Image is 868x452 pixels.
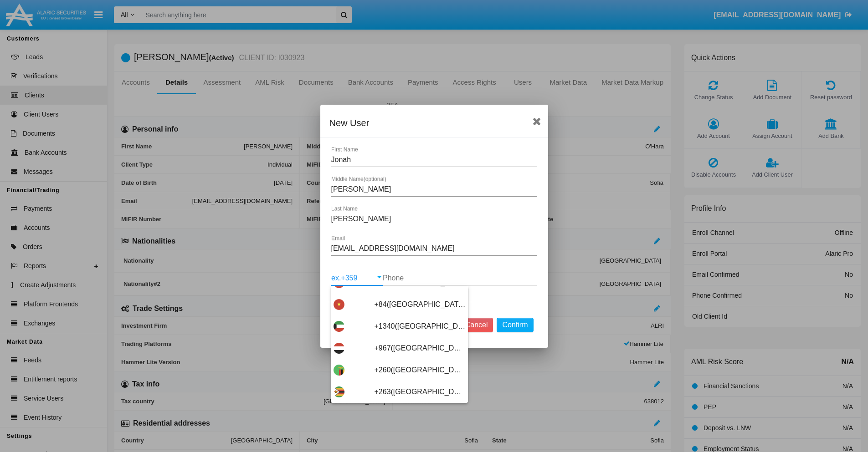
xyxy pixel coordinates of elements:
div: New User [329,116,539,130]
button: Confirm [497,318,533,332]
span: +84([GEOGRAPHIC_DATA]) [375,294,466,315]
span: +1340([GEOGRAPHIC_DATA], [GEOGRAPHIC_DATA]) [375,315,466,337]
button: Cancel [460,318,493,332]
span: +263([GEOGRAPHIC_DATA]) [375,381,466,403]
span: +967([GEOGRAPHIC_DATA]) [375,337,466,359]
span: +260([GEOGRAPHIC_DATA]) [375,359,466,381]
